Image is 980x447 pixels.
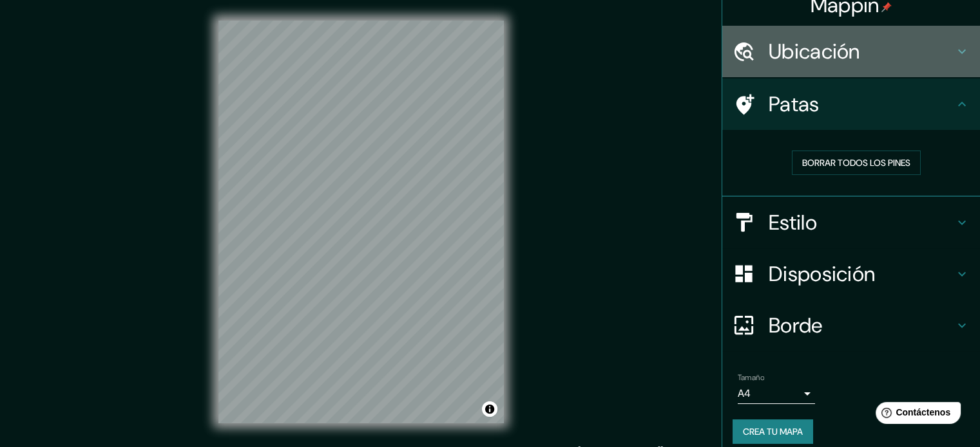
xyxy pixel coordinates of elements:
font: Disposición [769,260,875,287]
button: Crea tu mapa [733,419,813,444]
div: Patas [722,78,980,130]
font: Ubicación [769,38,860,65]
font: Patas [769,91,820,118]
div: Disposición [722,248,980,300]
font: Estilo [769,209,817,236]
button: Activar o desactivar atribución [482,401,497,417]
div: Borde [722,300,980,351]
img: pin-icon.png [881,2,892,12]
font: A4 [738,387,751,400]
button: Borrar todos los pines [792,151,921,175]
font: Crea tu mapa [743,426,803,437]
div: A4 [738,383,815,404]
iframe: Lanzador de widgets de ayuda [865,397,966,433]
canvas: Mapa [218,21,504,423]
div: Estilo [722,197,980,248]
div: Ubicación [722,26,980,77]
font: Tamaño [738,372,764,383]
font: Borde [769,312,823,339]
font: Borrar todos los pines [802,157,910,169]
